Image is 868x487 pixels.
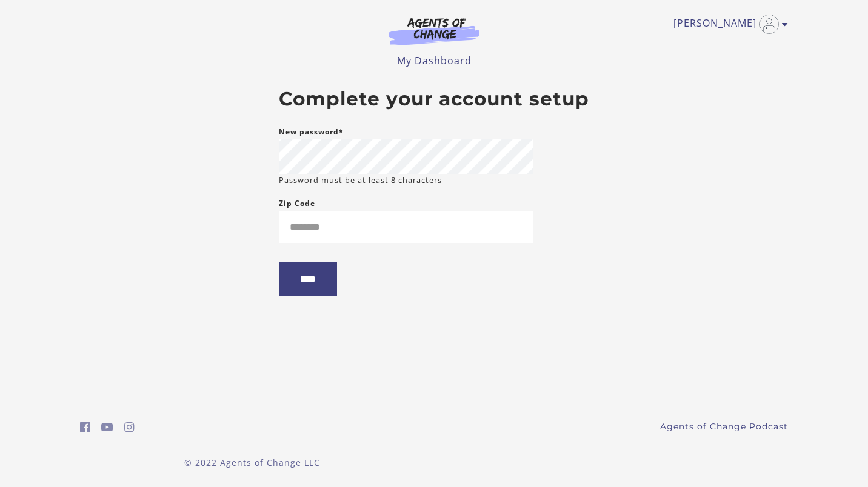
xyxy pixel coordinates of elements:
label: New password* [279,125,344,139]
small: Password must be at least 8 characters [279,174,442,186]
h2: Complete your account setup [279,88,589,111]
i: https://www.facebook.com/groups/aswbtestprep (Open in a new window) [80,422,90,433]
a: https://www.facebook.com/groups/aswbtestprep (Open in a new window) [80,419,90,436]
a: Agents of Change Podcast [660,420,788,433]
a: My Dashboard [397,54,472,67]
p: © 2022 Agents of Change LLC [80,456,424,469]
label: Zip Code [279,196,315,211]
img: Agents of Change Logo [376,17,492,45]
i: https://www.youtube.com/c/AgentsofChangeTestPrepbyMeaganMitchell (Open in a new window) [101,422,113,433]
a: https://www.youtube.com/c/AgentsofChangeTestPrepbyMeaganMitchell (Open in a new window) [101,419,113,436]
a: Toggle menu [673,15,782,34]
a: https://www.instagram.com/agentsofchangeprep/ (Open in a new window) [124,419,135,436]
i: https://www.instagram.com/agentsofchangeprep/ (Open in a new window) [124,422,135,433]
